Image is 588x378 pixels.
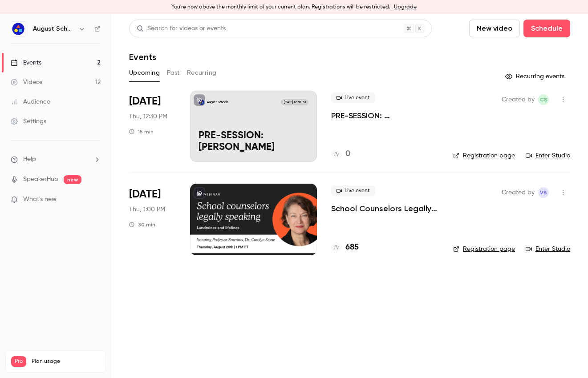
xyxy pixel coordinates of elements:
[345,241,359,253] h4: 685
[129,184,176,255] div: Aug 28 Thu, 10:00 AM (America/Los Angeles)
[23,195,57,204] span: What's new
[345,148,350,160] h4: 0
[331,110,439,121] a: PRE-SESSION: [PERSON_NAME]
[129,205,165,214] span: Thu, 1:00 PM
[523,20,570,37] button: Schedule
[331,148,350,160] a: 0
[129,52,156,62] h1: Events
[540,94,547,105] span: CS
[11,58,41,67] div: Events
[502,187,535,198] span: Created by
[90,196,101,204] iframe: Noticeable Trigger
[453,245,515,253] a: Registration page
[502,94,535,105] span: Created by
[331,92,375,103] span: Live event
[331,185,375,196] span: Live event
[11,78,42,87] div: Videos
[331,241,359,253] a: 685
[64,175,81,184] span: new
[23,175,58,184] a: SpeakerHub
[33,24,75,33] h6: August Schools
[11,97,50,106] div: Audience
[538,187,549,198] span: Victoria Bush
[394,4,417,11] a: Upgrade
[11,22,25,36] img: August Schools
[11,117,46,126] div: Settings
[501,69,570,84] button: Recurring events
[453,151,515,160] a: Registration page
[32,358,100,365] span: Plan usage
[331,203,439,214] a: School Counselors Legally Speaking: Landmines and Lifelines
[129,187,161,201] span: [DATE]
[23,155,36,164] span: Help
[129,94,161,109] span: [DATE]
[187,66,217,80] button: Recurring
[11,155,101,164] li: help-dropdown-opener
[129,66,160,80] button: Upcoming
[281,99,308,105] span: [DATE] 12:30 PM
[469,20,520,37] button: New video
[129,221,155,228] div: 30 min
[11,356,26,367] span: Pro
[538,94,549,105] span: Chloe Squitiero
[199,130,308,153] p: PRE-SESSION: [PERSON_NAME]
[207,100,228,105] p: August Schools
[129,128,154,135] div: 15 min
[167,66,180,80] button: Past
[190,91,317,162] a: PRE-SESSION: Dr. StoneAugust Schools[DATE] 12:30 PMPRE-SESSION: [PERSON_NAME]
[129,91,176,162] div: Aug 28 Thu, 12:30 PM (America/New York)
[540,187,547,198] span: VB
[129,112,167,121] span: Thu, 12:30 PM
[137,24,226,33] div: Search for videos or events
[526,245,570,253] a: Enter Studio
[526,151,570,160] a: Enter Studio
